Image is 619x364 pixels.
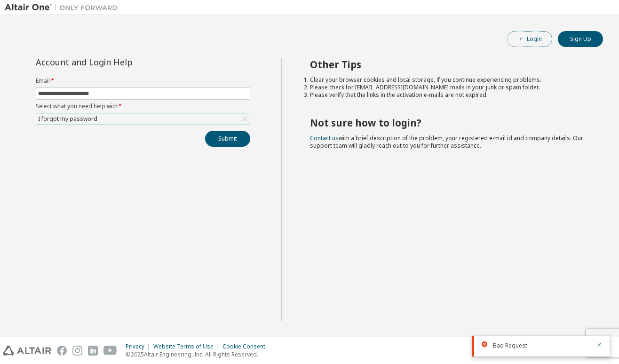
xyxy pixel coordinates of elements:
[103,346,117,356] img: youtube.svg
[3,346,51,356] img: altair_logo.svg
[222,343,271,350] div: Cookie Consent
[5,3,122,12] img: Altair One
[558,31,603,47] button: Sign Up
[205,131,250,147] button: Submit
[72,346,82,356] img: instagram.svg
[310,91,587,99] li: Please verify that the links in the activation e-mails are not expired.
[153,343,222,350] div: Website Terms of Use
[126,343,153,350] div: Privacy
[310,134,583,150] span: with a brief description of the problem, your registered e-mail id and company details. Our suppo...
[310,76,587,84] li: Clear your browser cookies and local storage, if you continue experiencing problems.
[507,31,552,47] button: Login
[57,346,67,356] img: facebook.svg
[310,84,587,91] li: Please check for [EMAIL_ADDRESS][DOMAIN_NAME] mails in your junk or spam folder.
[36,113,250,125] div: I forgot my password
[88,346,98,356] img: linkedin.svg
[37,114,99,124] div: I forgot my password
[310,134,339,142] a: Contact us
[36,103,250,110] label: Select what you need help with
[36,58,207,66] div: Account and Login Help
[36,77,250,85] label: Email
[310,58,587,71] h2: Other Tips
[310,117,587,129] h2: Not sure how to login?
[126,350,271,358] p: © 2025 Altair Engineering, Inc. All Rights Reserved.
[493,342,527,349] span: Bad Request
